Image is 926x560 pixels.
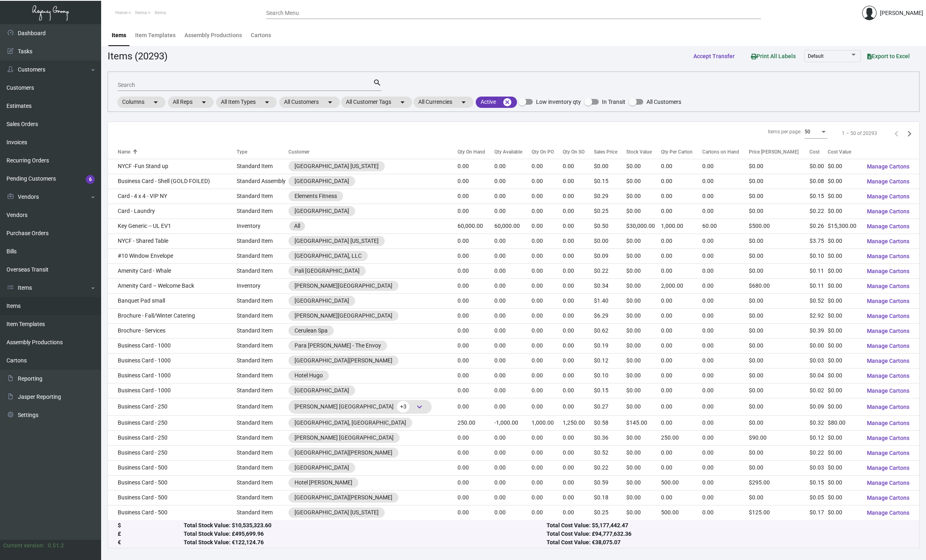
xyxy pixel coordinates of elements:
span: All Customers [646,97,681,107]
td: $0.00 [749,263,809,278]
span: Manage Cartons [867,313,909,319]
td: Standard Item [237,159,288,174]
td: $0.00 [626,263,661,278]
td: $0.39 [809,323,828,338]
span: Manage Cartons [867,163,909,170]
mat-icon: arrow_drop_down [262,97,272,107]
td: 0.00 [532,204,563,219]
td: 0.00 [563,323,593,338]
th: Customer [288,145,458,159]
td: Brochure - Services [108,323,237,338]
div: [GEOGRAPHIC_DATA], LLC [295,252,362,260]
div: Para [PERSON_NAME] - The Envoy [295,341,381,350]
td: Standard Item [237,293,288,308]
div: [PERSON_NAME] [880,9,923,17]
span: Default [808,53,824,59]
span: Manage Cartons [867,178,909,185]
span: Home [115,10,127,15]
button: Manage Cartons [860,491,916,505]
td: Key Generic -- UL EV1 [108,219,237,234]
td: 0.00 [702,338,749,353]
mat-icon: arrow_drop_down [199,97,209,107]
div: [GEOGRAPHIC_DATA] [US_STATE] [295,237,379,245]
button: Accept Transfer [687,49,741,63]
td: $0.00 [626,174,661,189]
td: $0.00 [828,338,860,353]
div: Cerulean Spa [295,326,328,335]
div: Qty On Hand [458,148,485,156]
span: Manage Cartons [867,420,909,426]
div: Qty Per Carton [661,148,693,156]
div: [GEOGRAPHIC_DATA] [US_STATE] [295,162,379,171]
td: 0.00 [494,278,532,293]
button: Manage Cartons [860,354,916,368]
td: 0.00 [494,263,532,278]
td: Standard Assembly [237,174,288,189]
td: 0.00 [494,338,532,353]
td: $0.00 [828,234,860,248]
td: Banquet Pad small [108,293,237,308]
td: 0.00 [661,293,702,308]
td: 0.00 [563,263,593,278]
td: $0.00 [626,293,661,308]
td: 0.00 [532,234,563,248]
div: Cost Value [828,148,860,156]
button: Manage Cartons [860,461,916,475]
td: 0.00 [661,204,702,219]
button: Manage Cartons [860,219,916,234]
div: [GEOGRAPHIC_DATA] [295,207,349,215]
td: 0.00 [532,293,563,308]
td: $0.22 [809,204,828,219]
td: $0.00 [828,308,860,323]
span: Low inventory qty [536,97,581,107]
td: $0.00 [749,234,809,248]
td: 0.00 [702,174,749,189]
td: Amenity Card – Welcome Back [108,278,237,293]
td: 0.00 [532,308,563,323]
span: Manage Cartons [867,193,909,200]
td: $0.00 [749,308,809,323]
button: Manage Cartons [860,400,916,414]
td: Standard Item [237,204,288,219]
td: $0.50 [594,219,627,234]
span: Manage Cartons [867,328,909,334]
td: 0.00 [702,204,749,219]
td: 0.00 [458,338,494,353]
td: Business Card - Shell (GOLD FOILED) [108,174,237,189]
td: $0.00 [749,174,809,189]
mat-icon: arrow_drop_down [398,97,407,107]
mat-icon: arrow_drop_down [151,97,161,107]
td: 0.00 [702,323,749,338]
td: Standard Item [237,353,288,368]
td: 0.00 [532,219,563,234]
td: $0.00 [594,234,627,248]
mat-chip: All Customers [279,97,340,108]
div: [PERSON_NAME][GEOGRAPHIC_DATA] [295,282,392,290]
span: Manage Cartons [867,387,909,394]
td: 0.00 [494,174,532,189]
td: 0.00 [532,338,563,353]
td: $30,000.00 [626,219,661,234]
td: 0.00 [661,174,702,189]
td: $0.22 [594,263,627,278]
td: $0.00 [749,204,809,219]
td: $0.00 [594,159,627,174]
td: $0.00 [828,204,860,219]
td: 0.00 [458,174,494,189]
button: Manage Cartons [860,294,916,308]
td: Standard Item [237,248,288,263]
td: 0.00 [458,278,494,293]
td: $0.00 [828,189,860,204]
span: Manage Cartons [867,373,909,379]
td: 0.00 [563,278,593,293]
span: Manage Cartons [867,208,909,215]
button: Manage Cartons [860,339,916,353]
mat-chip: All Currencies [413,97,473,108]
td: $0.00 [626,323,661,338]
div: [GEOGRAPHIC_DATA] [295,177,349,185]
button: Manage Cartons [860,174,916,189]
span: Export to Excel [867,53,910,59]
span: Manage Cartons [867,358,909,364]
span: Manage Cartons [867,495,909,501]
span: Accept Transfer [693,53,735,59]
